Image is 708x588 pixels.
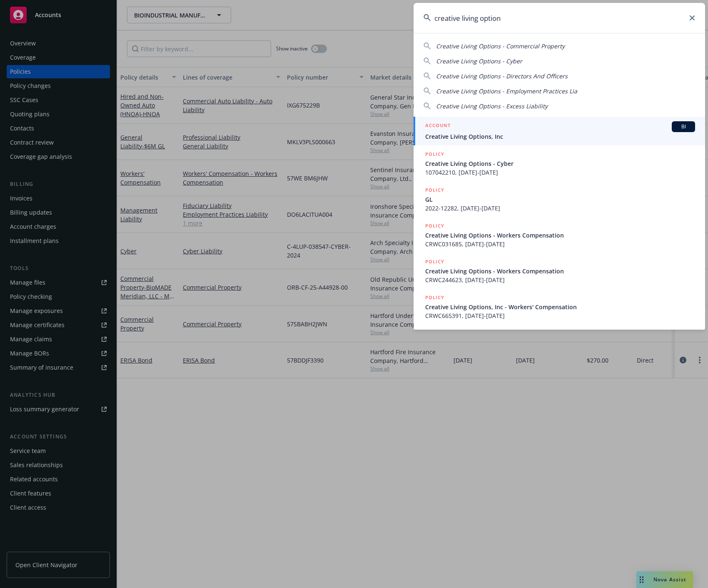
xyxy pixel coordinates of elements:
span: 107042210, [DATE]-[DATE] [425,168,695,177]
a: POLICYCreative Living Options - Workers CompensationCRWC244623, [DATE]-[DATE] [414,253,705,289]
span: Creative Living Options - Excess Liability [436,102,548,110]
a: ACCOUNTBICreative Living Options, Inc [414,117,705,145]
span: CRWC244623, [DATE]-[DATE] [425,275,695,284]
span: CRWC031685, [DATE]-[DATE] [425,240,695,248]
span: CRWC665391, [DATE]-[DATE] [425,311,695,320]
span: 2022-12282, [DATE]-[DATE] [425,204,695,213]
h5: POLICY [425,222,444,230]
span: Creative Living Options - Workers Compensation [425,267,695,275]
span: GL [425,195,695,204]
h5: POLICY [425,258,444,266]
span: Creative Living Options, Inc - Workers' Compensation [425,303,695,311]
h5: POLICY [425,186,444,194]
input: Search... [414,3,705,33]
span: Creative Living Options - Cyber [425,159,695,168]
span: Creative Living Options - Workers Compensation [425,231,695,240]
span: Creative Living Options - Directors And Officers [436,72,568,80]
h5: POLICY [425,150,444,158]
span: Creative Living Options - Commercial Property [436,42,565,50]
span: BI [675,123,692,130]
span: Creative Living Options - Employment Practices Lia [436,87,577,95]
span: Creative Living Options, Inc [425,132,695,141]
a: POLICYCreative Living Options, Inc - Workers' CompensationCRWC665391, [DATE]-[DATE] [414,289,705,325]
span: Creative Living Options - Cyber [436,57,522,65]
h5: POLICY [425,293,444,302]
a: POLICYCreative Living Options - Workers CompensationCRWC031685, [DATE]-[DATE] [414,217,705,253]
a: POLICYGL2022-12282, [DATE]-[DATE] [414,181,705,217]
h5: ACCOUNT [425,121,451,131]
a: POLICYCreative Living Options - Cyber107042210, [DATE]-[DATE] [414,145,705,181]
